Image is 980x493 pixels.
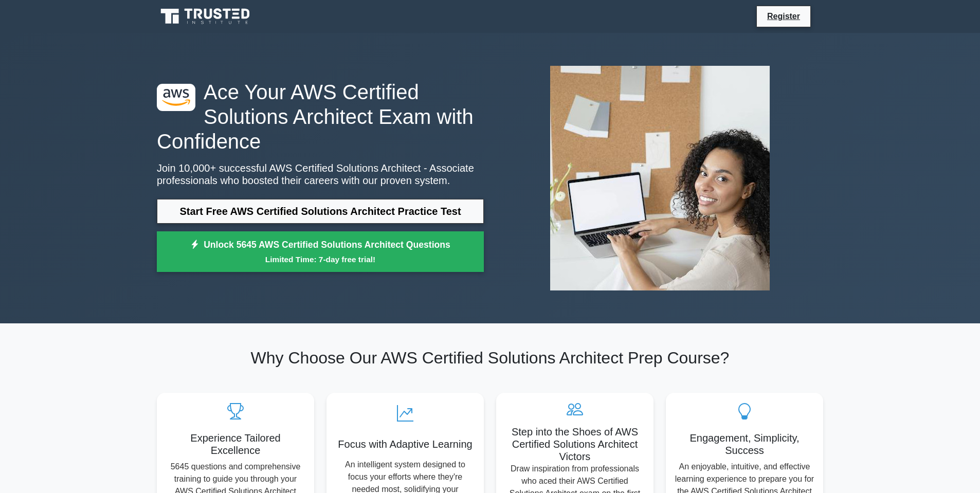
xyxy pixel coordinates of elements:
[335,438,476,450] h5: Focus with Adaptive Learning
[157,199,484,224] a: Start Free AWS Certified Solutions Architect Practice Test
[165,432,306,457] h5: Experience Tailored Excellence
[504,426,645,463] h5: Step into the Shoes of AWS Certified Solutions Architect Victors
[157,80,484,154] h1: Ace Your AWS Certified Solutions Architect Exam with Confidence
[674,432,815,457] h5: Engagement, Simplicity, Success
[157,231,484,272] a: Unlock 5645 AWS Certified Solutions Architect QuestionsLimited Time: 7-day free trial!
[170,253,471,265] small: Limited Time: 7-day free trial!
[157,162,484,187] p: Join 10,000+ successful AWS Certified Solutions Architect - Associate professionals who boosted t...
[157,348,823,368] h2: Why Choose Our AWS Certified Solutions Architect Prep Course?
[761,10,806,23] a: Register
